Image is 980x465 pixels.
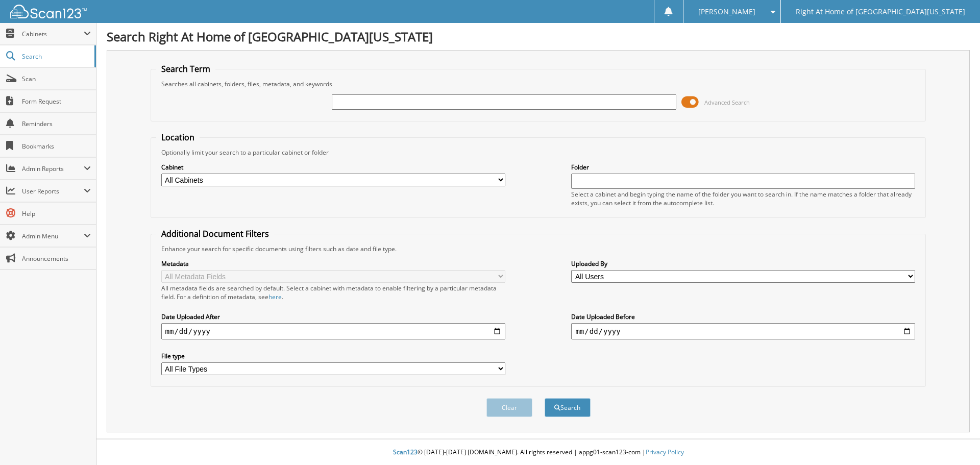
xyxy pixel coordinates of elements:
span: [PERSON_NAME] [698,9,755,15]
span: Announcements [22,254,91,263]
div: All metadata fields are searched by default. Select a cabinet with metadata to enable filtering b... [161,284,505,301]
div: © [DATE]-[DATE] [DOMAIN_NAME]. All rights reserved | appg01-scan123-com | [96,440,980,465]
label: Uploaded By [571,259,915,268]
label: Date Uploaded Before [571,312,915,321]
span: Form Request [22,97,91,106]
span: Cabinets [22,30,84,38]
img: scan123-logo-white.svg [10,5,87,18]
button: Clear [486,398,532,417]
a: Privacy Policy [646,448,684,456]
span: Help [22,209,91,218]
label: Metadata [161,259,505,268]
h1: Search Right At Home of [GEOGRAPHIC_DATA][US_STATE] [107,28,970,45]
legend: Search Term [156,63,215,75]
div: Select a cabinet and begin typing the name of the folder you want to search in. If the name match... [571,190,915,207]
iframe: Chat Widget [929,416,980,465]
div: Enhance your search for specific documents using filters such as date and file type. [156,244,921,253]
span: Search [22,52,89,61]
span: User Reports [22,187,84,195]
div: Searches all cabinets, folders, files, metadata, and keywords [156,80,921,88]
span: Advanced Search [704,99,750,106]
button: Search [545,398,591,417]
span: Bookmarks [22,142,91,151]
label: Folder [571,163,915,172]
span: Scan [22,75,91,83]
span: Reminders [22,119,91,128]
input: start [161,323,505,339]
span: Admin Reports [22,164,84,173]
label: File type [161,352,505,360]
legend: Additional Document Filters [156,228,274,239]
a: here [268,292,282,301]
span: Right At Home of [GEOGRAPHIC_DATA][US_STATE] [796,9,965,15]
label: Cabinet [161,163,505,172]
span: Admin Menu [22,232,84,240]
div: Optionally limit your search to a particular cabinet or folder [156,148,921,157]
span: Scan123 [393,448,418,456]
input: end [571,323,915,339]
legend: Location [156,132,200,143]
label: Date Uploaded After [161,312,505,321]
